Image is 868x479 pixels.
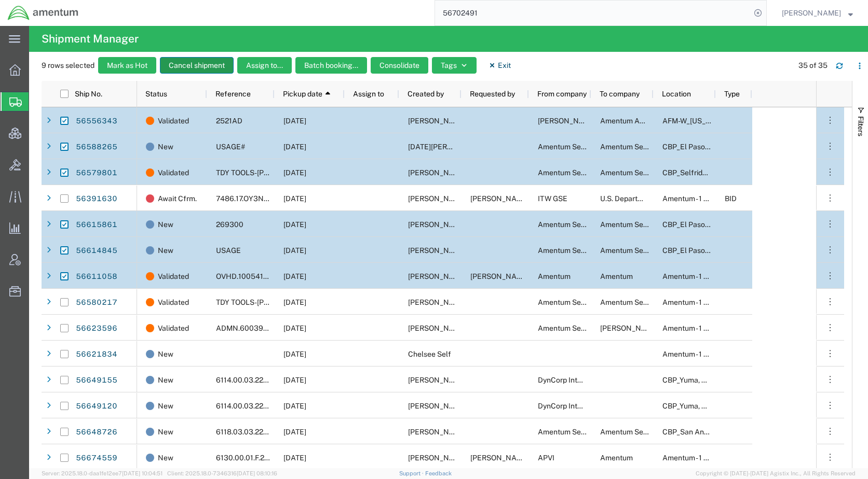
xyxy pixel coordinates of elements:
span: Amentum [600,454,633,462]
span: 269300 [216,220,243,229]
span: Dominique Mulumba [600,324,659,332]
a: 56588265 [75,139,118,156]
span: 08/26/2025 [283,246,306,255]
span: Client: 2025.18.0-7346316 [167,470,277,476]
span: Requested by [470,90,515,98]
span: ADMN.600391.00000 [216,324,291,332]
span: 08/27/2025 [283,350,306,358]
a: 56649155 [75,372,118,389]
span: Validated [158,315,189,341]
span: 08/26/2025 [283,220,306,229]
span: 2521AD [216,117,242,125]
span: Samuel Roberts [470,194,530,203]
span: TDY TOOLS-RUSSELL [216,168,316,177]
span: Filters [857,116,865,136]
button: Exit [480,57,519,74]
span: Amentum Services, Inc. [538,143,616,151]
span: TDY TOOLS-RUSSELL [216,298,316,306]
span: Amentum - 1 gcp [662,350,716,358]
a: Feedback [425,470,452,476]
span: APVI [538,454,554,462]
span: Reference [215,90,251,98]
span: CBP_El Paso, TX_ELP [662,143,782,151]
span: CBP_Yuma, AZ_YUM [662,402,730,410]
span: Kent Gilman [782,7,841,19]
span: BID [725,194,737,203]
button: Cancel shipment [160,57,234,74]
span: CBP_Yuma, AZ_YUM [662,376,730,384]
span: Validated [158,160,189,186]
span: 6114.00.03.2219.YUM.0000 [216,402,308,410]
span: Amentum Services, Inc [600,246,676,255]
a: 56623596 [75,320,118,337]
span: USAGE# [216,143,245,151]
span: DynCorp International LLC [538,376,626,384]
span: Amentum - 1 com [662,324,718,332]
span: 7486.17.OY3NON.FINONRE.F4538 [216,194,333,203]
a: 56648726 [75,424,118,441]
span: 6130.00.01.F.2001AA.00 [216,454,298,462]
span: Validated [158,263,189,289]
span: Juan Trevino [408,220,467,229]
span: Amentum Services, Inc [538,298,614,306]
button: Consolidate [371,57,428,74]
a: 56614845 [75,243,118,259]
span: 08/22/2025 [283,143,306,151]
a: 56579801 [75,165,118,181]
span: 08/28/2025 [283,402,306,410]
span: Created by [408,90,444,98]
span: Alfredo Padilla [408,402,467,410]
span: 08/28/2025 [283,428,306,436]
span: New [158,367,173,393]
span: 08/26/2025 [283,298,306,306]
span: Chelsee Self [408,350,451,358]
span: 6114.00.03.2219.YUM.0000 [216,376,308,384]
span: Charles Serrano [408,246,467,255]
span: CBP_San Antonio, TX_WST [662,428,798,436]
a: 56391630 [75,191,118,207]
span: [DATE] 08:10:16 [237,470,277,476]
span: CBP_Selfridge, MI_Great Lakes_DTM [662,168,830,177]
a: 56580217 [75,294,118,311]
div: 35 of 35 [798,60,828,71]
button: [PERSON_NAME] [781,7,853,19]
a: 56615861 [75,217,118,233]
span: Amentum Services, Inc [600,428,676,436]
span: Assign to [353,90,384,98]
span: Copyright © [DATE]-[DATE] Agistix Inc., All Rights Reserved [696,469,856,478]
span: Amentum [538,272,571,280]
span: AFM-W_Alaska [662,117,729,125]
span: William Glazer [408,168,467,177]
span: Noel Arrieta [408,143,490,151]
span: New [158,212,173,237]
img: logo [7,5,79,21]
span: Type [724,90,740,98]
span: James Spear [408,117,467,125]
span: New [158,445,173,471]
a: 56674559 [75,450,118,467]
span: From company [537,90,587,98]
span: Amentum - 1 gcp [662,298,716,306]
span: Amentum - 1 com [662,272,718,280]
a: 56556343 [75,113,118,130]
span: 08/21/2025 [283,117,306,125]
span: DynCorp International LLC [538,402,626,410]
span: CBP_El Paso, TX_NLS_EFO [662,220,782,229]
span: Jason Champagne [408,298,467,306]
span: Validated [158,289,189,315]
span: 08/28/2025 [283,376,306,384]
span: Kennon [538,117,597,125]
span: Amentum [600,272,633,280]
span: Stacie Usry [408,272,467,280]
span: Pickup date [283,90,322,98]
span: 9 rows selected [42,60,94,71]
button: Mark as Hot [98,57,156,74]
span: USAGE [216,246,241,255]
span: 08/26/2025 [283,272,306,280]
span: Amentum Services, Inc [600,220,676,229]
span: Location [662,90,691,98]
span: New [158,393,173,419]
span: 08/22/2025 [283,194,306,203]
span: CBP_El Paso, TX_NLS_EFO [662,246,782,255]
span: Jason Champagne [408,194,467,203]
